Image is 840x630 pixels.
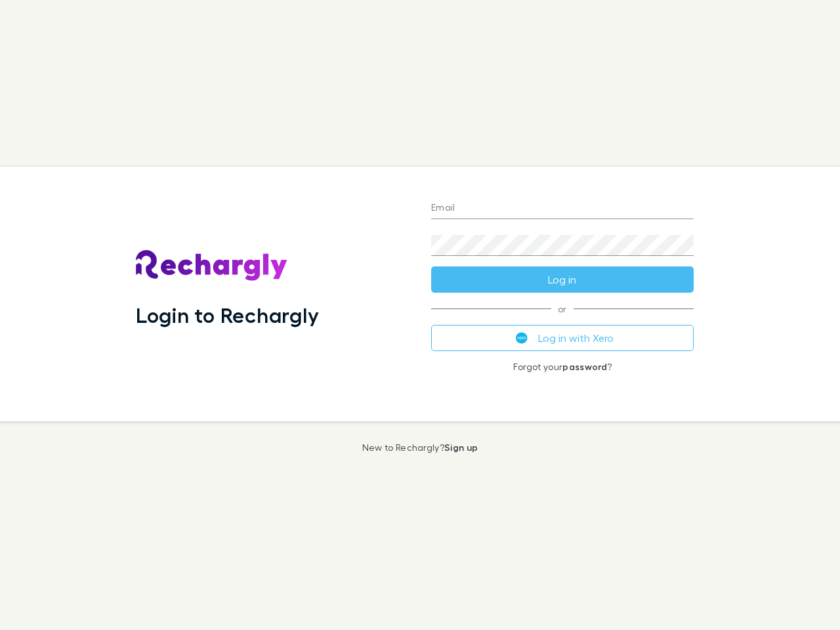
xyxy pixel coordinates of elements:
p: Forgot your ? [431,362,694,372]
button: Log in with Xero [431,325,694,351]
img: Xero's logo [516,332,528,344]
a: password [562,361,607,372]
h1: Login to Rechargly [136,303,319,327]
a: Sign up [444,442,478,453]
button: Log in [431,266,694,293]
p: New to Rechargly? [362,442,478,453]
img: Rechargly's Logo [136,250,288,282]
